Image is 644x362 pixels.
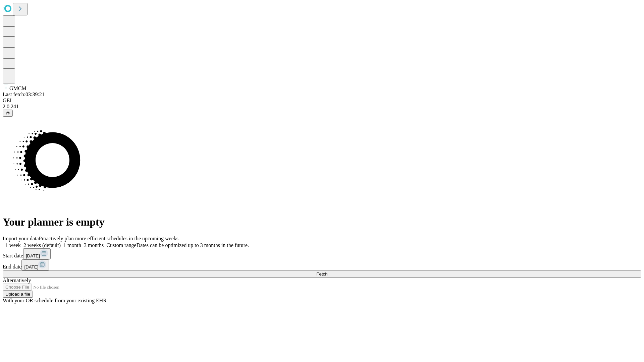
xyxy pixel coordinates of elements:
[3,92,45,97] span: Last fetch: 03:39:21
[63,242,81,248] span: 1 month
[3,104,641,110] div: 2.0.241
[3,236,39,241] span: Import your data
[316,271,327,277] span: Fetch
[3,259,641,270] div: End date
[26,253,40,258] span: [DATE]
[5,111,10,116] span: @
[3,216,641,228] h1: Your planner is empty
[137,242,249,248] span: Dates can be optimized up to 3 months in the future.
[9,85,26,91] span: GMCM
[3,298,107,303] span: With your OR schedule from your existing EHR
[106,242,136,248] span: Custom range
[23,248,51,259] button: [DATE]
[21,259,49,270] button: [DATE]
[3,291,33,298] button: Upload a file
[3,98,641,104] div: GEI
[84,242,104,248] span: 3 months
[24,264,38,269] span: [DATE]
[3,248,641,259] div: Start date
[23,242,61,248] span: 2 weeks (default)
[3,110,13,117] button: @
[5,242,21,248] span: 1 week
[3,278,31,283] span: Alternatively
[39,236,180,241] span: Proactively plan more efficient schedules in the upcoming weeks.
[3,270,641,278] button: Fetch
